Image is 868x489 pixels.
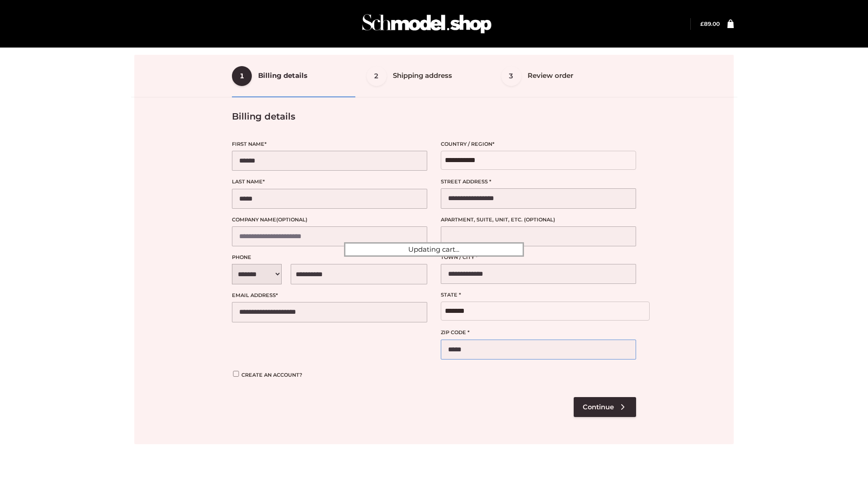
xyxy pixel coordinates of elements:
div: Updating cart... [344,242,524,257]
span: £ [700,20,704,27]
bdi: 89.00 [700,20,720,27]
img: Schmodel Admin 964 [359,6,495,42]
a: £89.00 [700,20,720,27]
